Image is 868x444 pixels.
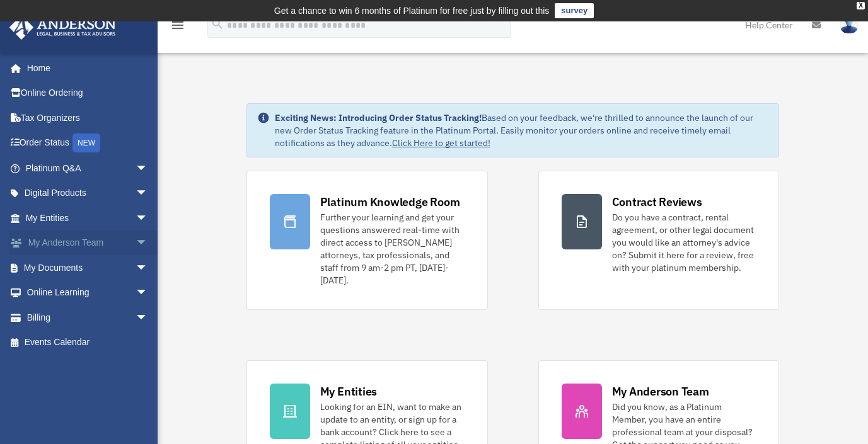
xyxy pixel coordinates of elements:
[275,111,769,149] div: Based on your feedback, we're thrilled to announce the launch of our new Order Status Tracking fe...
[9,181,167,206] a: Digital Productsarrow_drop_down
[9,156,167,181] a: Platinum Q&Aarrow_drop_down
[320,194,460,210] div: Platinum Knowledge Room
[612,384,709,399] div: My Anderson Team
[9,255,167,280] a: My Documentsarrow_drop_down
[9,205,167,231] a: My Entitiesarrow_drop_down
[9,55,161,81] a: Home
[72,134,100,152] div: NEW
[136,181,161,207] span: arrow_drop_down
[9,280,167,305] a: Online Learningarrow_drop_down
[170,22,185,33] a: menu
[320,211,465,287] div: Further your learning and get your questions answered real-time with direct access to [PERSON_NAM...
[320,384,377,399] div: My Entities
[275,112,482,123] strong: Exciting News: Introducing Order Status Tracking!
[9,305,167,330] a: Billingarrow_drop_down
[6,15,120,40] img: Anderson Advisors Platinum Portal
[136,255,161,281] span: arrow_drop_down
[246,171,488,310] a: Platinum Knowledge Room Further your learning and get your questions answered real-time with dire...
[136,280,161,306] span: arrow_drop_down
[170,18,185,33] i: menu
[555,3,594,18] a: survey
[274,3,550,18] div: Get a chance to win 6 months of Platinum for free just by filling out this
[857,2,865,9] div: close
[9,81,167,106] a: Online Ordering
[612,194,702,210] div: Contract Reviews
[136,205,161,231] span: arrow_drop_down
[392,137,490,149] a: Click Here to get started!
[9,231,167,256] a: My Anderson Teamarrow_drop_down
[136,231,161,256] span: arrow_drop_down
[840,16,859,34] img: User Pic
[612,211,756,274] div: Do you have a contract, rental agreement, or other legal document you would like an attorney's ad...
[136,305,161,331] span: arrow_drop_down
[9,330,167,355] a: Events Calendar
[9,105,167,130] a: Tax Organizers
[211,17,224,31] i: search
[538,171,780,310] a: Contract Reviews Do you have a contract, rental agreement, or other legal document you would like...
[136,156,161,181] span: arrow_drop_down
[9,130,167,156] a: Order StatusNEW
